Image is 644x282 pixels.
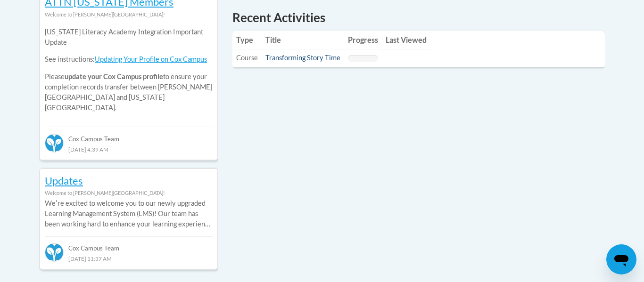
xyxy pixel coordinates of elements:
[45,20,213,120] div: Please to ensure your completion records transfer between [PERSON_NAME][GEOGRAPHIC_DATA] and [US_...
[45,134,64,153] img: Cox Campus Team
[606,244,636,274] iframe: Button to launch messaging window
[45,243,64,262] img: Cox Campus Team
[262,31,344,49] th: Title
[382,31,430,49] th: Last Viewed
[232,31,262,49] th: Type
[45,127,213,144] div: Cox Campus Team
[236,54,258,62] span: Course
[45,9,213,20] div: Welcome to [PERSON_NAME][GEOGRAPHIC_DATA]!
[45,54,213,64] p: See instructions:
[45,253,213,264] div: [DATE] 11:37 AM
[344,31,382,49] th: Progress
[95,55,207,63] a: Updating Your Profile on Cox Campus
[45,236,213,253] div: Cox Campus Team
[45,188,213,198] div: Welcome to [PERSON_NAME][GEOGRAPHIC_DATA]!
[45,198,213,229] p: Weʹre excited to welcome you to our newly upgraded Learning Management System (LMS)! Our team has...
[232,9,605,26] h1: Recent Activities
[65,73,163,81] b: update your Cox Campus profile
[45,174,83,187] a: Updates
[265,54,340,62] a: Transforming Story Time
[45,27,213,48] p: [US_STATE] Literacy Academy Integration Important Update
[45,144,213,154] div: [DATE] 4:39 AM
